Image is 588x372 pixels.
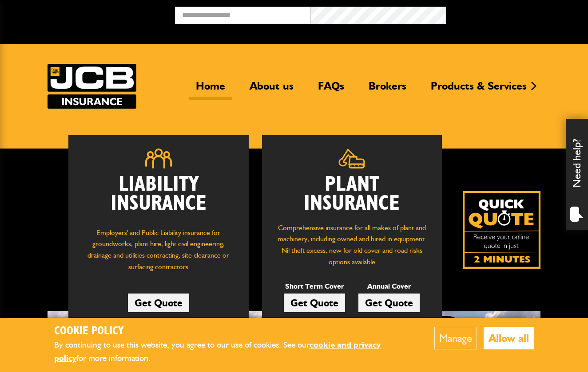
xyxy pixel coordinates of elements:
[484,327,534,349] button: Allow all
[82,175,235,218] h2: Liability Insurance
[284,281,345,292] p: Short Term Cover
[275,175,429,213] h2: Plant Insurance
[243,79,300,100] a: About us
[54,338,407,365] p: By continuing to use this website, you agree to our use of cookies. See our for more information.
[48,64,136,109] a: JCB Insurance Services
[128,294,189,312] a: Get Quote
[284,294,345,312] a: Get Quote
[275,222,429,267] p: Comprehensive insurance for all makes of plant and machinery, including owned and hired in equipm...
[446,7,581,20] button: Broker Login
[189,79,232,100] a: Home
[424,79,533,100] a: Products & Services
[463,191,540,269] img: Quick Quote
[362,79,413,100] a: Brokers
[463,191,540,269] a: Get your insurance quote isn just 2-minutes
[358,294,420,312] a: Get Quote
[566,119,588,230] div: Need help?
[54,325,407,338] h2: Cookie Policy
[358,281,420,292] p: Annual Cover
[311,79,351,100] a: FAQs
[48,64,136,109] img: JCB Insurance Services logo
[82,227,235,277] p: Employers' and Public Liability insurance for groundworks, plant hire, light civil engineering, d...
[434,327,477,349] button: Manage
